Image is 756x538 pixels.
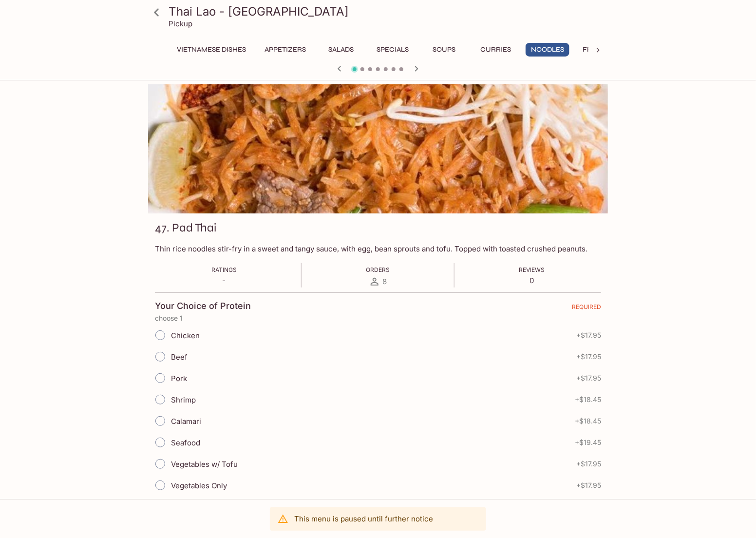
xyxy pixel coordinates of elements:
button: Specials [371,43,415,57]
button: Appetizers [259,43,311,57]
span: Chicken [171,331,200,340]
span: + $18.45 [575,396,601,403]
button: Fried Rice [577,43,626,57]
span: Beef [171,352,188,362]
span: Shrimp [171,395,196,404]
span: + $17.95 [576,374,601,382]
span: Pork [171,374,187,383]
button: Soups [422,43,466,57]
span: + $17.95 [576,460,601,468]
div: 47. Pad Thai [148,84,608,213]
h4: Your Choice of Protein [155,301,251,311]
span: Ratings [211,266,237,273]
span: + $17.95 [576,353,601,361]
span: REQUIRED [572,303,601,314]
p: This menu is paused until further notice [294,514,433,523]
h3: 47. Pad Thai [155,220,216,235]
span: + $19.45 [575,439,601,446]
span: Vegetables Only [171,481,227,490]
h3: Thai Lao - [GEOGRAPHIC_DATA] [169,4,604,19]
span: Seafood [171,438,200,447]
p: 0 [519,276,545,285]
button: Curries [474,43,518,57]
span: + $17.95 [576,331,601,339]
p: Thin rice noodles stir-fry in a sweet and tangy sauce, with egg, bean sprouts and tofu. Topped wi... [155,244,601,253]
p: Pickup [169,19,192,28]
button: Noodles [526,43,569,57]
p: choose 1 [155,314,601,322]
span: 8 [382,277,387,286]
span: Calamari [171,417,201,426]
button: Vietnamese Dishes [171,43,251,57]
button: Salads [319,43,363,57]
span: + $18.45 [575,417,601,425]
p: - [211,276,237,285]
span: Vegetables w/ Tofu [171,460,238,469]
span: Reviews [519,266,545,273]
span: Orders [366,266,390,273]
span: + $17.95 [576,481,601,489]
